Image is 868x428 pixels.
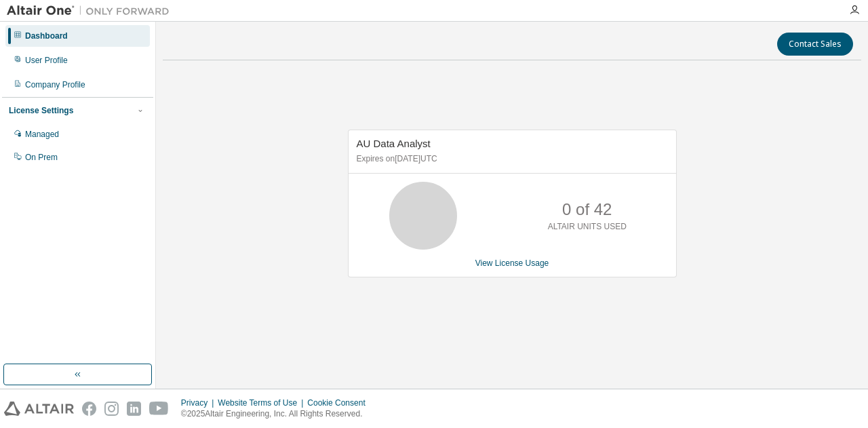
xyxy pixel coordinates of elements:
[181,397,218,408] div: Privacy
[7,4,176,18] img: Altair One
[82,402,96,416] img: facebook.svg
[25,79,85,90] div: Company Profile
[25,129,59,140] div: Managed
[562,198,612,221] p: 0 of 42
[777,33,853,56] button: Contact Sales
[181,408,374,420] p: © 2025 Altair Engineering, Inc. All Rights Reserved.
[357,138,431,149] span: AU Data Analyst
[4,402,74,416] img: altair_logo.svg
[218,397,307,408] div: Website Terms of Use
[25,31,68,41] div: Dashboard
[25,55,68,66] div: User Profile
[104,402,119,416] img: instagram.svg
[548,221,627,233] p: ALTAIR UNITS USED
[475,258,549,268] a: View License Usage
[9,105,73,116] div: License Settings
[149,402,169,416] img: youtube.svg
[127,402,141,416] img: linkedin.svg
[25,152,58,163] div: On Prem
[307,397,373,408] div: Cookie Consent
[357,153,665,165] p: Expires on [DATE] UTC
